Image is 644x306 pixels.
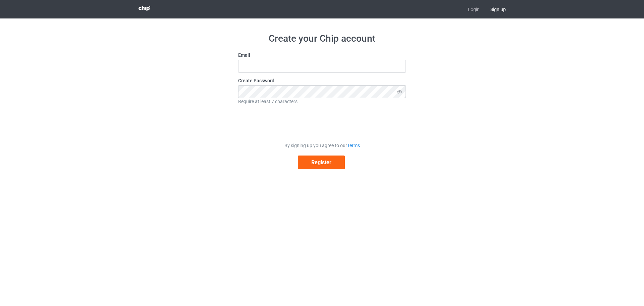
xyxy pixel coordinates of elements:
img: 3d383065fc803cdd16c62507c020ddf8.png [139,6,150,11]
button: Register [298,156,345,169]
iframe: reCAPTCHA [271,110,373,136]
label: Create Password [238,77,406,84]
h1: Create your Chip account [238,33,406,45]
label: Email [238,52,406,58]
div: By signing up you agree to our [238,142,406,149]
a: Terms [347,143,360,148]
div: Require at least 7 characters [238,98,406,105]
